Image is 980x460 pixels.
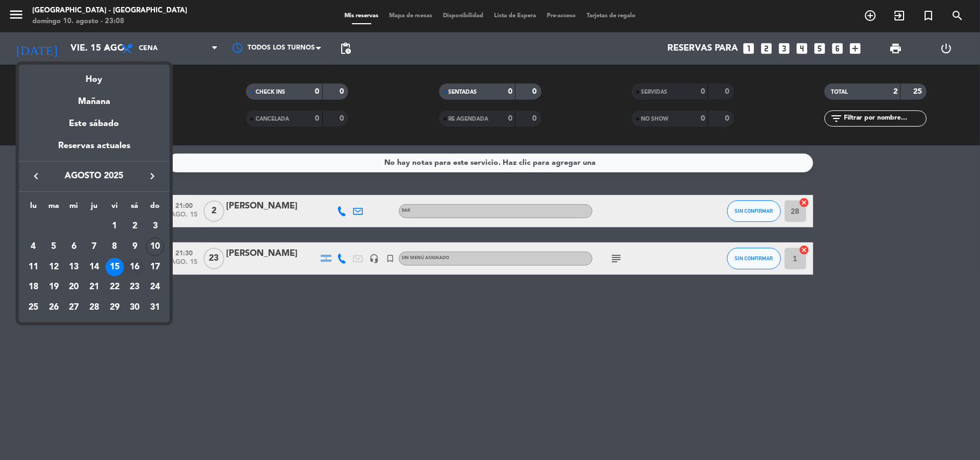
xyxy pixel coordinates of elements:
[24,278,43,296] div: 18
[84,257,104,277] td: 14 de agosto de 2025
[125,258,144,276] div: 16
[64,297,84,318] td: 27 de agosto de 2025
[143,169,162,183] button: keyboard_arrow_right
[84,297,104,318] td: 28 de agosto de 2025
[19,139,170,161] div: Reservas actuales
[65,278,83,296] div: 20
[26,169,46,183] button: keyboard_arrow_left
[45,298,63,317] div: 26
[19,65,170,87] div: Hoy
[125,277,145,297] td: 23 de agosto de 2025
[23,236,44,257] td: 4 de agosto de 2025
[145,297,165,318] td: 31 de agosto de 2025
[85,298,103,317] div: 28
[104,297,125,318] td: 29 de agosto de 2025
[105,217,124,235] div: 1
[145,257,165,277] td: 17 de agosto de 2025
[64,236,84,257] td: 6 de agosto de 2025
[105,298,124,317] div: 29
[45,278,63,296] div: 19
[125,298,144,317] div: 30
[64,257,84,277] td: 13 de agosto de 2025
[85,258,103,276] div: 14
[125,216,145,236] td: 2 de agosto de 2025
[145,200,165,217] th: domingo
[23,200,44,217] th: lunes
[125,278,144,296] div: 23
[145,216,165,236] td: 3 de agosto de 2025
[125,217,144,235] div: 2
[105,238,124,256] div: 8
[146,258,164,276] div: 17
[145,236,165,257] td: 10 de agosto de 2025
[104,236,125,257] td: 8 de agosto de 2025
[44,236,64,257] td: 5 de agosto de 2025
[45,238,63,256] div: 5
[105,258,124,276] div: 15
[64,200,84,217] th: miércoles
[44,277,64,297] td: 19 de agosto de 2025
[46,169,143,183] span: agosto 2025
[146,170,159,183] i: keyboard_arrow_right
[65,298,83,317] div: 27
[105,278,124,296] div: 22
[146,238,164,256] div: 10
[125,238,144,256] div: 9
[104,257,125,277] td: 15 de agosto de 2025
[44,297,64,318] td: 26 de agosto de 2025
[23,277,44,297] td: 18 de agosto de 2025
[19,109,170,139] div: Este sábado
[125,200,145,217] th: sábado
[64,277,84,297] td: 20 de agosto de 2025
[104,200,125,217] th: viernes
[24,258,43,276] div: 11
[30,170,43,183] i: keyboard_arrow_left
[24,238,43,256] div: 4
[84,200,104,217] th: jueves
[23,216,104,236] td: AGO.
[23,297,44,318] td: 25 de agosto de 2025
[65,238,83,256] div: 6
[146,298,164,317] div: 31
[44,200,64,217] th: martes
[125,236,145,257] td: 9 de agosto de 2025
[84,236,104,257] td: 7 de agosto de 2025
[44,257,64,277] td: 12 de agosto de 2025
[146,278,164,296] div: 24
[85,278,103,296] div: 21
[23,257,44,277] td: 11 de agosto de 2025
[145,277,165,297] td: 24 de agosto de 2025
[104,277,125,297] td: 22 de agosto de 2025
[85,238,103,256] div: 7
[146,217,164,235] div: 3
[125,297,145,318] td: 30 de agosto de 2025
[84,277,104,297] td: 21 de agosto de 2025
[45,258,63,276] div: 12
[125,257,145,277] td: 16 de agosto de 2025
[65,258,83,276] div: 13
[24,298,43,317] div: 25
[19,87,170,109] div: Mañana
[104,216,125,236] td: 1 de agosto de 2025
